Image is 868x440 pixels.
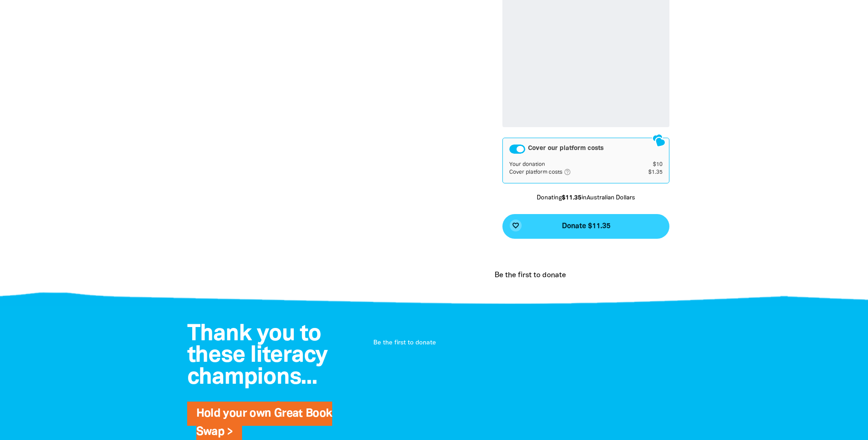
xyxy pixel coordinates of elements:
td: $1.35 [635,168,663,177]
span: Thank you to these literacy champions... [187,324,328,388]
div: Donation stream [370,333,672,353]
p: Be the first to donate [495,270,566,281]
td: Cover platform costs [509,168,634,177]
td: Your donation [509,161,634,168]
td: $10 [635,161,663,168]
i: favorite_border [512,222,519,229]
i: help_outlined [564,168,578,176]
p: Be the first to donate [373,338,668,348]
div: Paginated content [370,333,672,353]
button: favorite_borderDonate $11.35 [502,214,669,239]
button: Cover our platform costs [509,145,525,154]
div: Donation stream [491,259,681,292]
a: Hold your own Great Book Swap > [196,408,332,437]
span: Donate $11.35 [562,223,610,230]
b: $11.35 [562,195,582,201]
p: Donating in Australian Dollars [502,194,669,203]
